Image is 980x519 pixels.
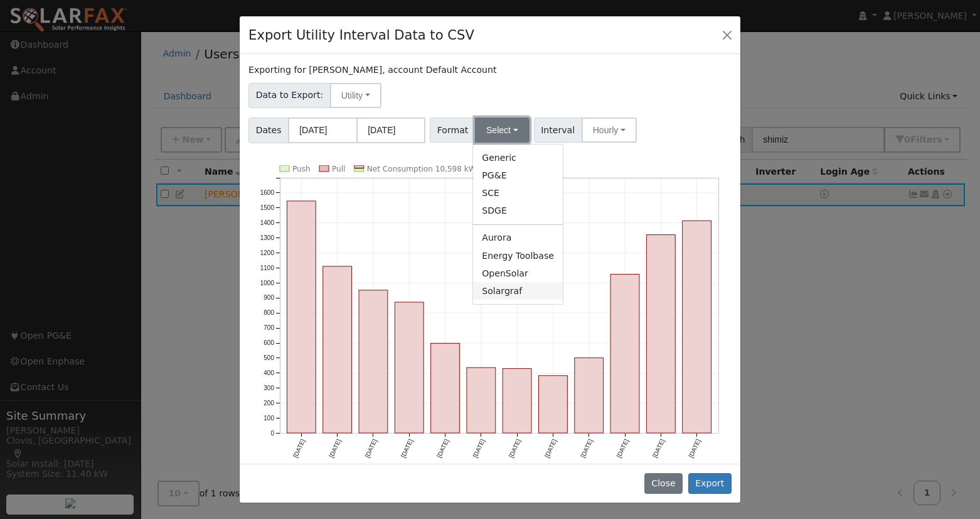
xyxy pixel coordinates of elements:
[473,185,563,202] a: SCE
[332,165,345,173] text: Pull
[615,438,630,459] text: [DATE]
[688,473,732,494] button: Export
[359,290,388,434] rect: onclick=""
[323,266,352,434] rect: onclick=""
[431,343,460,433] rect: onclick=""
[534,117,582,143] span: Interval
[430,117,476,143] span: Format
[473,229,563,247] a: Aurora
[260,189,275,196] text: 1600
[395,302,424,433] rect: onclick=""
[264,415,274,422] text: 100
[248,63,496,77] label: Exporting for [PERSON_NAME], account Default Account
[292,165,311,173] text: Push
[292,438,306,459] text: [DATE]
[644,473,683,494] button: Close
[264,385,274,391] text: 300
[503,369,532,434] rect: onclick=""
[248,25,474,45] h4: Export Utility Interval Data to CSV
[264,309,274,316] text: 800
[508,438,522,459] text: [DATE]
[580,438,594,459] text: [DATE]
[330,83,381,108] button: Utility
[683,221,712,433] rect: onclick=""
[539,376,568,433] rect: onclick=""
[264,324,274,331] text: 700
[473,149,563,167] a: Generic
[248,117,289,143] span: Dates
[472,438,486,459] text: [DATE]
[473,202,563,220] a: SDGE
[260,249,275,256] text: 1200
[436,438,450,459] text: [DATE]
[260,265,275,271] text: 1100
[652,438,666,459] text: [DATE]
[473,265,563,282] a: OpenSolar
[400,438,414,459] text: [DATE]
[328,438,343,459] text: [DATE]
[611,274,640,433] rect: onclick=""
[248,83,331,108] span: Data to Export:
[688,438,702,459] text: [DATE]
[467,368,496,433] rect: onclick=""
[367,165,481,173] text: Net Consumption 10,598 kWh
[475,117,530,143] button: Select
[582,117,637,143] button: Hourly
[264,294,274,301] text: 900
[287,201,316,434] rect: onclick=""
[364,438,378,459] text: [DATE]
[473,247,563,265] a: Energy Toolbase
[647,234,676,433] rect: onclick=""
[473,282,563,300] a: Solargraf
[264,400,274,407] text: 200
[260,279,275,286] text: 1000
[264,369,274,376] text: 400
[718,26,736,43] button: Close
[264,354,274,361] text: 500
[575,358,604,434] rect: onclick=""
[260,234,275,241] text: 1300
[544,438,558,459] text: [DATE]
[271,430,275,437] text: 0
[473,167,563,184] a: PG&E
[260,204,275,211] text: 1500
[260,219,275,226] text: 1400
[264,339,274,346] text: 600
